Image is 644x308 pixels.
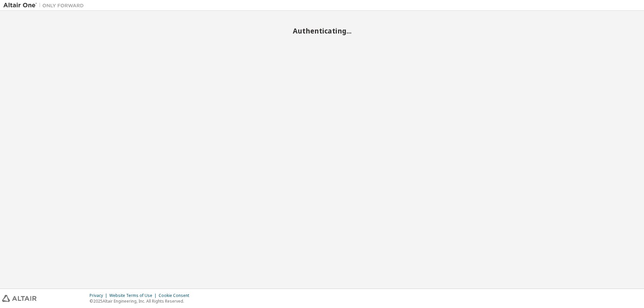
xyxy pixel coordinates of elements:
[3,2,87,9] img: Altair One
[90,293,109,298] div: Privacy
[90,298,193,304] p: © 2025 Altair Engineering, Inc. All Rights Reserved.
[2,295,37,302] img: altair_logo.svg
[3,26,641,35] h2: Authenticating...
[159,293,193,298] div: Cookie Consent
[109,293,159,298] div: Website Terms of Use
